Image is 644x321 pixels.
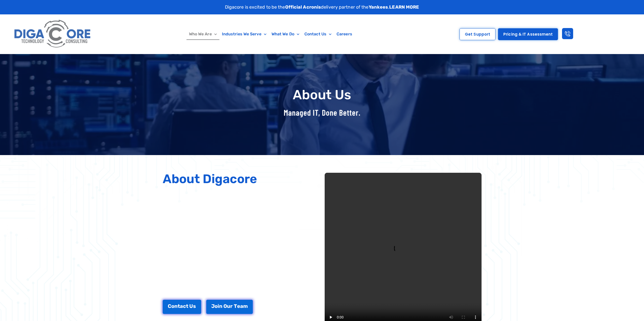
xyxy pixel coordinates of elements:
span: o [215,304,218,309]
h2: About Digacore [163,173,320,185]
a: Industries We Serve [219,28,269,40]
nav: Menu [124,28,417,40]
strong: Official Acronis [285,4,321,10]
span: C [168,304,171,309]
span: Pricing & IT Assessment [503,32,553,36]
a: LEARN MORE [389,4,419,10]
span: i [218,304,219,309]
span: o [171,304,174,309]
span: s [193,304,196,309]
span: Get Support [465,32,490,36]
span: J [211,304,215,309]
span: e [237,304,240,309]
a: Pricing & IT Assessment [498,28,558,40]
h1: About Us [160,88,484,102]
span: u [227,304,230,309]
span: n [219,304,222,309]
span: Managed IT, Done Better. [284,108,361,117]
a: Careers [334,28,355,40]
a: Join Our Team [206,300,253,314]
strong: Yankees [369,4,388,10]
span: t [186,304,188,309]
a: Contact Us [163,300,201,314]
span: m [243,304,248,309]
span: U [189,304,193,309]
span: a [240,304,243,309]
span: O [223,304,227,309]
span: c [183,304,186,309]
span: t [178,304,180,309]
a: Contact Us [302,28,334,40]
span: r [230,304,233,309]
span: a [180,304,183,309]
span: n [174,304,178,309]
a: Get Support [460,28,495,40]
a: What We Do [269,28,302,40]
img: Digacore logo 1 [12,17,93,51]
span: T [234,304,237,309]
p: Digacore is excited to be the delivery partner of the . [225,4,419,11]
a: Who We Are [186,28,219,40]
